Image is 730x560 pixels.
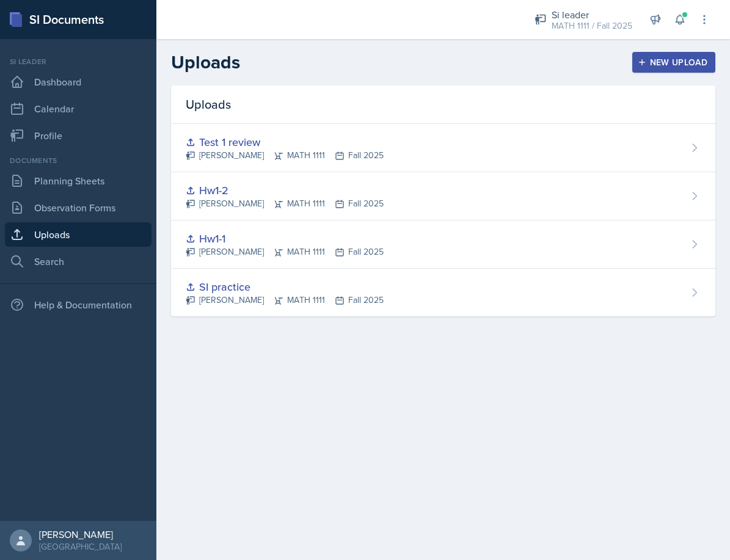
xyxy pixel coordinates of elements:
[552,20,632,32] div: MATH 1111 / Fall 2025
[5,155,151,166] div: Documents
[39,540,122,553] div: [GEOGRAPHIC_DATA]
[171,85,715,124] div: Uploads
[552,7,632,22] div: Si leader
[5,222,151,247] a: Uploads
[186,182,384,198] div: Hw1-2
[186,245,384,258] div: [PERSON_NAME] MATH 1111 Fall 2025
[5,169,151,193] a: Planning Sheets
[171,51,240,73] h2: Uploads
[5,293,151,317] div: Help & Documentation
[5,56,151,67] div: Si leader
[186,149,384,162] div: [PERSON_NAME] MATH 1111 Fall 2025
[171,124,715,172] a: Test 1 review [PERSON_NAME]MATH 1111Fall 2025
[186,230,384,247] div: Hw1-1
[186,134,384,150] div: Test 1 review
[171,269,715,316] a: SI practice [PERSON_NAME]MATH 1111Fall 2025
[171,172,715,220] a: Hw1-2 [PERSON_NAME]MATH 1111Fall 2025
[5,70,151,94] a: Dashboard
[5,249,151,274] a: Search
[171,220,715,269] a: Hw1-1 [PERSON_NAME]MATH 1111Fall 2025
[39,528,122,540] div: [PERSON_NAME]
[5,123,151,148] a: Profile
[186,197,384,210] div: [PERSON_NAME] MATH 1111 Fall 2025
[186,294,384,307] div: [PERSON_NAME] MATH 1111 Fall 2025
[5,195,151,220] a: Observation Forms
[186,278,384,295] div: SI practice
[5,96,151,121] a: Calendar
[632,52,716,73] button: New Upload
[640,57,708,67] div: New Upload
